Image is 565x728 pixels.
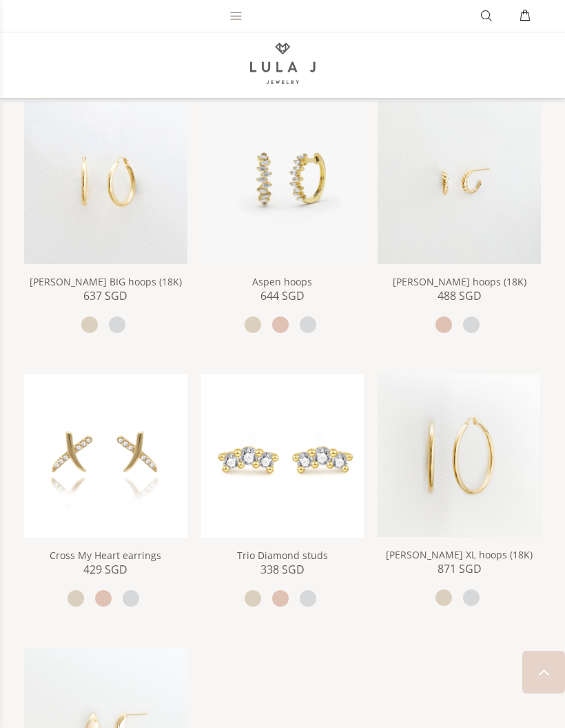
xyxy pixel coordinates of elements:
[438,562,482,576] span: 871 SGD
[393,275,526,288] a: [PERSON_NAME] hoops (18K)
[237,549,328,562] a: Trio Diamond studs
[438,289,482,303] span: 488 SGD
[386,548,533,561] a: [PERSON_NAME] XL hoops (18K)
[24,175,187,188] a: Cleo BIG hoops (18K)
[378,101,541,265] img: Lula Croissant hoops (18K)
[50,549,161,562] a: Cross My Heart earrings
[24,374,187,538] img: linear-gradient(135deg,rgba(255, 238, 179, 1) 0%, rgba(212, 175, 55, 1) 100%)
[201,449,364,461] a: linear-gradient(135deg,rgba(255, 238, 179, 1) 0%, rgba(212, 175, 55, 1) 100%)
[522,651,565,694] a: BACK TO TOP
[378,175,541,188] a: Lula Croissant hoops (18K)
[378,449,541,461] a: linear-gradient(135deg,rgba(255, 238, 179, 1) 0%, rgba(212, 175, 55, 1) 100%)
[378,374,541,537] img: linear-gradient(135deg,rgba(255, 238, 179, 1) 0%, rgba(212, 175, 55, 1) 100%)
[201,101,364,265] img: linear-gradient(135deg,rgba(255, 238, 179, 1) 0%, rgba(212, 175, 55, 1) 100%)
[83,563,127,576] span: 429 SGD
[83,289,127,303] span: 637 SGD
[260,563,305,576] span: 338 SGD
[24,101,187,265] img: Cleo BIG hoops (18K)
[260,289,305,303] span: 644 SGD
[201,175,364,188] a: linear-gradient(135deg,rgba(255, 238, 179, 1) 0%, rgba(212, 175, 55, 1) 100%)
[30,275,182,288] a: [PERSON_NAME] BIG hoops (18K)
[24,449,187,461] a: linear-gradient(135deg,rgba(255, 238, 179, 1) 0%, rgba(212, 175, 55, 1) 100%)
[252,275,312,288] a: Aspen hoops
[201,374,364,538] img: linear-gradient(135deg,rgba(255, 238, 179, 1) 0%, rgba(212, 175, 55, 1) 100%)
